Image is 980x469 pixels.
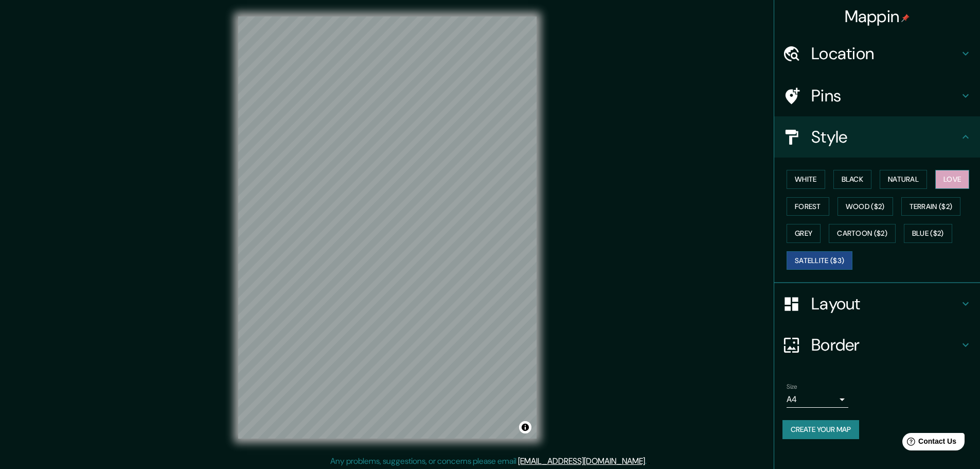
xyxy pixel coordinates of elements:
button: White [787,170,825,189]
h4: Mappin [845,6,910,27]
button: Cartoon ($2) [829,224,896,243]
button: Forest [787,197,829,216]
canvas: Map [238,16,537,439]
iframe: Help widget launcher [888,429,969,458]
button: Satellite ($3) [787,251,852,270]
label: Size [787,383,797,391]
div: Layout [774,283,980,324]
h4: Pins [811,85,959,106]
button: Toggle attribution [519,421,531,433]
h4: Location [811,43,959,64]
img: pin-icon.png [901,14,910,22]
a: [EMAIL_ADDRESS][DOMAIN_NAME] [518,456,645,466]
div: Border [774,324,980,366]
button: Love [935,170,969,189]
p: Any problems, suggestions, or concerns please email . [330,455,647,467]
button: Terrain ($2) [901,197,961,216]
h4: Layout [811,293,959,314]
div: Pins [774,75,980,116]
h4: Border [811,335,959,355]
div: A4 [787,391,848,408]
div: Location [774,33,980,74]
div: Style [774,116,980,158]
button: Wood ($2) [838,197,893,216]
h4: Style [811,127,959,147]
button: Create your map [782,420,859,439]
button: Blue ($2) [904,224,952,243]
button: Grey [787,224,821,243]
div: . [648,455,650,467]
button: Black [833,170,872,189]
div: . [647,455,648,467]
button: Natural [880,170,927,189]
